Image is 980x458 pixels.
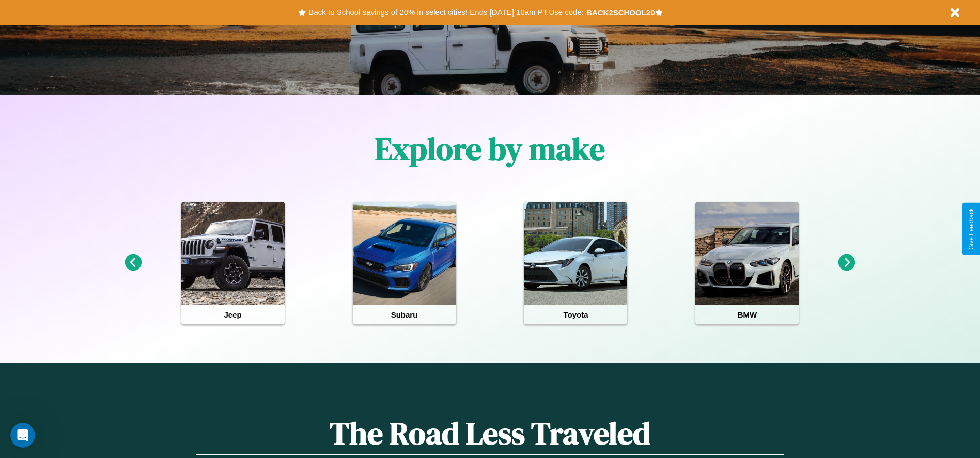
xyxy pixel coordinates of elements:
h4: BMW [695,305,799,324]
h1: The Road Less Traveled [196,412,784,455]
iframe: Intercom live chat [10,423,35,448]
div: Give Feedback [968,208,975,250]
b: BACK2SCHOOL20 [586,8,655,17]
button: Back to School savings of 20% in select cities! Ends [DATE] 10am PT.Use code: [306,5,586,20]
h4: Subaru [353,305,456,324]
h1: Explore by make [375,128,605,170]
h4: Toyota [524,305,627,324]
h4: Jeep [181,305,285,324]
